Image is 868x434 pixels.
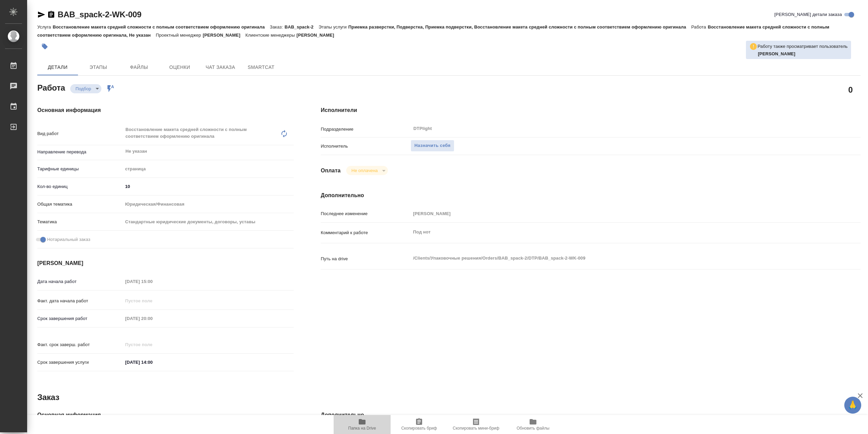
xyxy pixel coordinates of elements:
div: Юридическая/Финансовая [123,199,294,210]
span: Папка на Drive [348,426,376,431]
button: Скопировать ссылку [47,11,55,19]
p: Общая тематика [37,201,123,208]
button: Папка на Drive [334,415,391,434]
h4: Дополнительно [321,191,861,200]
button: Добавить тэг [37,39,52,54]
p: Комментарий к работе [321,229,411,236]
span: 🙏 [847,398,859,412]
input: ✎ Введи что-нибудь [123,182,294,191]
span: Нотариальный заказ [47,236,90,243]
p: Исполнитель [321,143,411,150]
p: Срок завершения услуги [37,359,123,366]
button: 🙏 [844,397,861,414]
button: Скопировать ссылку для ЯМессенджера [37,11,45,19]
h2: Заказ [37,392,59,403]
button: Обновить файлы [505,415,561,434]
p: Вид работ [37,130,123,137]
p: Клиентские менеджеры [245,33,297,38]
a: BAB_spack-2-WK-009 [58,10,141,19]
p: Направление перевода [37,149,123,155]
p: Подразделение [321,126,411,133]
textarea: /Clients/Упаковочные решения/Orders/BAB_spack-2/DTP/BAB_spack-2-WK-009 [411,252,815,264]
p: Тарифные единицы [37,166,123,172]
span: [PERSON_NAME] детали заказа [774,11,842,18]
p: Заказ: [270,24,284,30]
span: Оценки [163,63,196,72]
h4: Оплата [321,167,341,175]
p: Путь на drive [321,256,411,262]
textarea: Под нот [411,226,815,238]
p: Тематика [37,219,123,225]
span: Скопировать бриф [401,426,437,431]
div: Подбор [70,84,101,93]
h4: Исполнители [321,106,861,114]
input: Пустое поле [123,340,182,350]
span: Этапы [82,63,115,72]
b: [PERSON_NAME] [758,51,795,56]
p: Восстановление макета средней сложности с полным соответствием оформлению оригинала [53,24,270,30]
p: Последнее изменение [321,210,411,217]
h4: Основная информация [37,106,294,114]
h4: Основная информация [37,411,294,419]
input: Пустое поле [123,277,182,286]
p: [PERSON_NAME] [203,33,245,38]
div: Подбор [346,166,388,175]
span: Файлы [123,63,155,72]
p: Факт. срок заверш. работ [37,341,123,348]
button: Подбор [74,86,93,92]
button: Скопировать мини-бриф [448,415,505,434]
span: Назначить себя [414,142,450,150]
button: Назначить себя [411,140,454,152]
p: Факт. дата начала работ [37,298,123,304]
span: Скопировать мини-бриф [453,426,499,431]
p: Работа [691,24,708,30]
p: Гузов Марк [758,51,848,57]
span: Детали [41,63,74,72]
input: ✎ Введи что-нибудь [123,357,182,367]
p: Срок завершения работ [37,315,123,322]
button: Скопировать бриф [391,415,448,434]
h2: Работа [37,81,65,93]
p: [PERSON_NAME] [297,33,339,38]
p: Работу также просматривает пользователь [757,43,848,50]
button: Не оплачена [350,168,380,173]
span: SmartCat [245,63,277,72]
p: BAB_spack-2 [284,24,318,30]
div: Стандартные юридические документы, договоры, уставы [123,216,294,228]
span: Чат заказа [204,63,237,72]
p: Кол-во единиц [37,183,123,190]
p: Этапы услуги [319,24,349,30]
input: Пустое поле [123,296,182,306]
h4: Дополнительно [321,411,861,419]
h4: [PERSON_NAME] [37,259,294,267]
input: Пустое поле [411,209,815,219]
p: Проектный менеджер [156,33,203,38]
p: Дата начала работ [37,278,123,285]
h2: 0 [848,84,853,95]
p: Услуга [37,24,53,30]
span: Обновить файлы [517,426,550,431]
p: Приемка разверстки, Подверстка, Приемка подверстки, Восстановление макета средней сложности с пол... [348,24,691,30]
div: страница [123,163,294,175]
input: Пустое поле [123,314,182,323]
